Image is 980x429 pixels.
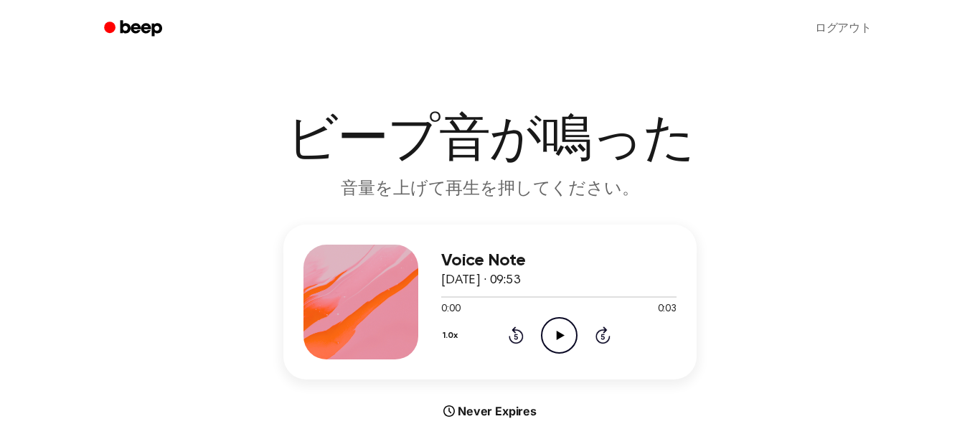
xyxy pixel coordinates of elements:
[441,274,520,287] span: [DATE] · 09:53
[286,115,694,166] font: ビープ音が鳴った
[94,15,175,43] a: ビープ
[815,23,872,34] font: ログアウト
[658,302,677,317] span: 0:03
[441,302,460,317] span: 0:00
[341,181,639,198] font: 音量を上げて再生を押してください。
[441,251,677,270] h3: Voice Note
[283,402,697,420] div: Never Expires
[801,11,886,46] a: ログアウト
[441,324,463,348] button: 1.0x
